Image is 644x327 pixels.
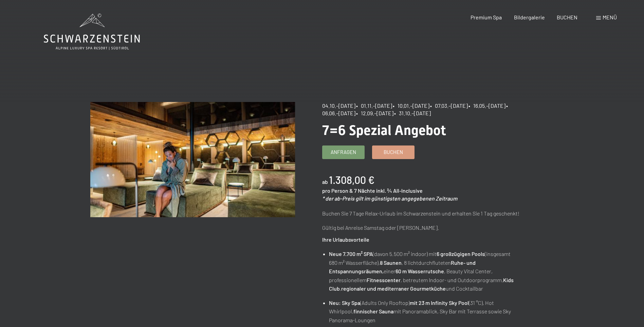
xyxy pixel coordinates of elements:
span: • 01.11.–[DATE] [356,102,392,109]
p: Buchen Sie 7 Tage Relax-Urlaub im Schwarzenstein und erhalten Sie 1 Tag geschenkt! [322,209,527,218]
span: • 10.01.–[DATE] [393,102,429,109]
strong: mit 23 m Infinity Sky Pool [410,299,469,306]
a: BUCHEN [557,14,577,20]
span: Menü [603,14,617,20]
strong: 60 m Wasserrutsche [395,268,444,274]
b: 1.308,00 € [329,174,374,186]
strong: Ihre Urlaubsvorteile [322,236,369,243]
li: (davon 5.500 m² indoor) mit (insgesamt 680 m² Wasserfläche), , 8 lichtdurchfluteten einer , Beaut... [329,249,527,293]
span: 7=6 Spezial Angebot [322,122,446,138]
span: • 07.03.–[DATE] [430,102,468,109]
em: * der ab-Preis gilt im günstigsten angegebenen Zeitraum [322,195,457,202]
strong: 8 Saunen [380,259,402,266]
a: Anfragen [323,146,364,159]
span: • 16.05.–[DATE] [468,102,505,109]
span: • 31.10.–[DATE] [394,110,431,116]
span: ab [322,178,328,185]
strong: 6 großzügigen Pools [437,251,485,257]
img: 7=6 Spezial Angebot [90,102,295,217]
p: Gültig bei Anreise Samstag oder [PERSON_NAME]. [322,223,527,232]
span: Anfragen [331,149,356,156]
span: Buchen [384,149,403,156]
strong: Neue 7.700 m² SPA [329,251,373,257]
span: 7 Nächte [354,187,375,194]
span: pro Person & [322,187,353,194]
span: inkl. ¾ All-Inclusive [376,187,423,194]
span: • 12.09.–[DATE] [356,110,393,116]
strong: Neu: Sky Spa [329,299,360,306]
strong: regionaler und mediterraner Gourmetküche [341,285,446,292]
span: 04.10.–[DATE] [322,102,355,109]
strong: finnischer Sauna [353,308,393,314]
a: Buchen [372,146,414,159]
strong: Fitnesscenter [367,277,401,283]
a: Premium Spa [471,14,502,20]
a: Bildergalerie [514,14,545,20]
li: (Adults Only Rooftop) (31 °C), Hot Whirlpool, mit Panoramablick, Sky Bar mit Terrasse sowie Sky P... [329,298,527,325]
